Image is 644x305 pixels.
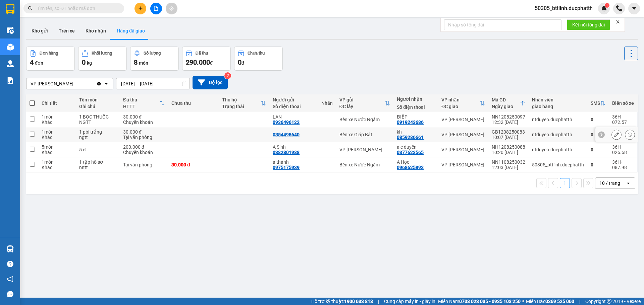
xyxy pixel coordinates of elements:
button: Số lượng8món [130,47,179,71]
div: Thu hộ [222,97,261,102]
div: 0936496122 [273,120,300,125]
button: Kho nhận [80,23,111,39]
span: đ [210,60,213,66]
div: VP [PERSON_NAME] [31,80,73,87]
img: warehouse-icon [7,44,14,51]
div: 0859286661 [397,135,424,140]
div: ntduyen.ducphatth [532,117,584,122]
span: đơn [35,60,43,66]
div: 0 [591,162,605,167]
span: copyright [607,299,611,304]
img: icon-new-feature [601,5,607,11]
div: 12:32 [DATE] [492,120,525,125]
div: Biển số xe [612,100,634,106]
span: đ [241,60,244,66]
div: NN1108250032 [492,159,525,165]
th: Toggle SortBy [336,94,394,112]
div: NN1208250097 [492,114,525,120]
sup: 2 [224,72,231,79]
div: giao hàng [532,104,584,109]
img: solution-icon [7,77,14,84]
div: HTTT [123,104,159,109]
div: 1 tập hồ sơ [79,159,116,165]
div: 0 [591,132,605,137]
th: Toggle SortBy [438,94,488,112]
div: Khác [42,165,72,170]
div: Nhãn [321,100,333,106]
div: 36H-026.68 [612,144,634,155]
div: ĐC giao [441,104,480,109]
span: kg [87,60,92,66]
div: 30.000 đ [123,129,165,135]
div: ĐC lấy [339,104,385,109]
button: plus [135,3,146,14]
div: 1 món [42,159,72,165]
span: | [378,298,379,305]
div: Số điện thoại [273,104,314,109]
div: VP [PERSON_NAME] [441,162,485,167]
div: nntt [79,165,116,170]
div: 0354498640 [273,132,300,137]
div: a c duyên [397,144,435,150]
div: Bến xe Nước Ngầm [339,117,390,122]
button: Hàng đã giao [111,23,150,39]
span: 0 [238,58,241,66]
button: Trên xe [53,23,80,39]
strong: 0369 525 060 [545,299,574,304]
div: Khác [42,150,72,155]
div: 0377623565 [397,150,424,155]
div: 0 [591,117,605,122]
div: Người nhận [397,96,435,102]
button: Bộ lọc [193,76,228,89]
strong: 0708 023 035 - 0935 103 250 [459,299,521,304]
span: question-circle [7,261,13,267]
div: VP gửi [339,97,385,102]
div: A Học [397,159,435,165]
div: Khác [42,120,72,125]
div: 0975175939 [273,165,300,170]
th: Toggle SortBy [120,94,168,112]
div: VP [PERSON_NAME] [441,132,485,137]
div: Chuyển khoản [123,120,165,125]
span: plus [138,6,143,11]
img: warehouse-icon [7,60,14,67]
button: caret-down [628,3,640,14]
div: Chưa thu [171,100,215,106]
div: Tên món [79,97,116,102]
div: GB1208250083 [492,129,525,135]
div: NH1208250088 [492,144,525,150]
div: Ghi chú [79,104,116,109]
span: Kết nối tổng đài [572,21,605,28]
div: Đã thu [196,51,208,56]
div: Tại văn phòng [123,135,165,140]
div: 30.000 đ [123,114,165,120]
button: aim [166,3,177,14]
button: Đơn hàng4đơn [26,47,75,71]
img: warehouse-icon [7,245,14,252]
div: 1 pbi trắng [79,129,116,135]
button: Kết nối tổng đài [567,19,610,30]
span: 290.000 [186,58,210,66]
img: warehouse-icon [7,27,14,34]
div: Chuyển khoản [123,150,165,155]
div: Số điện thoại [397,104,435,110]
div: 10:07 [DATE] [492,135,525,140]
div: Chưa thu [248,51,265,56]
span: message [7,291,13,297]
div: 50305_bttlinh.ducphatth [532,162,584,167]
div: NGTT [79,120,116,125]
div: Đã thu [123,97,159,102]
div: kh [397,129,435,135]
div: 5 ct [79,147,116,152]
div: Sửa đơn hàng [611,130,622,140]
span: caret-down [631,5,637,11]
div: Người gửi [273,97,314,102]
div: 10 / trang [599,180,620,186]
span: 8 [134,58,138,66]
div: LAN [273,114,314,120]
div: 1 món [42,129,72,135]
sup: 1 [605,3,609,8]
div: ntduyen.ducphatth [532,132,584,137]
div: Bến xe Nước Ngầm [339,162,390,167]
div: Khối lượng [92,51,112,56]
